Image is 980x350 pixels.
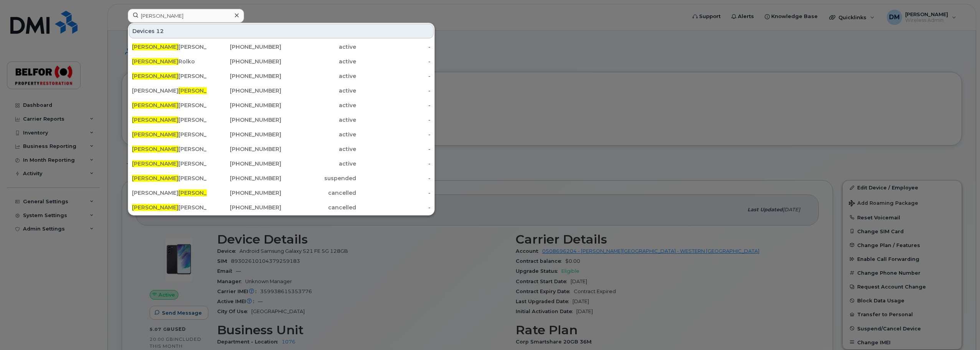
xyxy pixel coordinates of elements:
[281,87,356,95] div: active
[129,201,434,214] a: [PERSON_NAME][PERSON_NAME][PHONE_NUMBER]cancelled-
[356,160,431,168] div: -
[207,174,282,182] div: [PHONE_NUMBER]
[132,87,207,95] div: [PERSON_NAME]
[356,72,431,80] div: -
[281,58,356,65] div: active
[132,204,207,211] div: [PERSON_NAME]
[129,113,434,127] a: [PERSON_NAME][PERSON_NAME][PHONE_NUMBER]active-
[281,116,356,124] div: active
[281,131,356,138] div: active
[132,72,207,80] div: [PERSON_NAME]
[132,73,178,80] span: [PERSON_NAME]
[356,87,431,95] div: -
[356,145,431,153] div: -
[132,189,207,197] div: [PERSON_NAME]
[132,131,207,138] div: [PERSON_NAME]
[207,101,282,109] div: [PHONE_NUMBER]
[356,204,431,211] div: -
[207,72,282,80] div: [PHONE_NUMBER]
[129,98,434,112] a: [PERSON_NAME][PERSON_NAME][PHONE_NUMBER]active-
[356,189,431,197] div: -
[129,84,434,98] a: [PERSON_NAME][PERSON_NAME][PHONE_NUMBER]active-
[207,189,282,197] div: [PHONE_NUMBER]
[281,160,356,168] div: active
[356,174,431,182] div: -
[356,101,431,109] div: -
[207,116,282,124] div: [PHONE_NUMBER]
[356,43,431,51] div: -
[129,69,434,83] a: [PERSON_NAME][PERSON_NAME][PHONE_NUMBER]active-
[132,43,178,50] span: [PERSON_NAME]
[207,131,282,138] div: [PHONE_NUMBER]
[356,58,431,65] div: -
[281,189,356,197] div: cancelled
[178,189,225,196] span: [PERSON_NAME]
[132,102,178,109] span: [PERSON_NAME]
[207,43,282,51] div: [PHONE_NUMBER]
[132,131,178,138] span: [PERSON_NAME]
[132,146,178,153] span: [PERSON_NAME]
[156,27,164,35] span: 12
[281,101,356,109] div: active
[129,55,434,68] a: [PERSON_NAME]Rolko[PHONE_NUMBER]active-
[281,43,356,51] div: active
[129,128,434,141] a: [PERSON_NAME][PERSON_NAME][PHONE_NUMBER]active-
[129,171,434,185] a: [PERSON_NAME][PERSON_NAME][PHONE_NUMBER]suspended-
[129,142,434,156] a: [PERSON_NAME][PERSON_NAME][PHONE_NUMBER]active-
[132,160,178,167] span: [PERSON_NAME]
[132,58,207,65] div: Rolko
[132,160,207,168] div: [PERSON_NAME]
[178,87,225,94] span: [PERSON_NAME]
[132,204,178,211] span: [PERSON_NAME]
[356,116,431,124] div: -
[207,87,282,95] div: [PHONE_NUMBER]
[129,24,434,38] div: Devices
[132,116,207,124] div: [PERSON_NAME]
[207,204,282,211] div: [PHONE_NUMBER]
[207,58,282,65] div: [PHONE_NUMBER]
[132,175,178,182] span: [PERSON_NAME]
[356,131,431,138] div: -
[129,157,434,171] a: [PERSON_NAME][PERSON_NAME][PHONE_NUMBER]active-
[207,145,282,153] div: [PHONE_NUMBER]
[132,145,207,153] div: [PERSON_NAME]
[207,160,282,168] div: [PHONE_NUMBER]
[281,174,356,182] div: suspended
[129,186,434,200] a: [PERSON_NAME][PERSON_NAME][PHONE_NUMBER]cancelled-
[132,43,207,51] div: [PERSON_NAME]
[281,204,356,211] div: cancelled
[281,72,356,80] div: active
[129,40,434,54] a: [PERSON_NAME][PERSON_NAME][PHONE_NUMBER]active-
[132,58,178,65] span: [PERSON_NAME]
[132,174,207,182] div: [PERSON_NAME]
[132,116,178,123] span: [PERSON_NAME]
[281,145,356,153] div: active
[132,101,207,109] div: [PERSON_NAME]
